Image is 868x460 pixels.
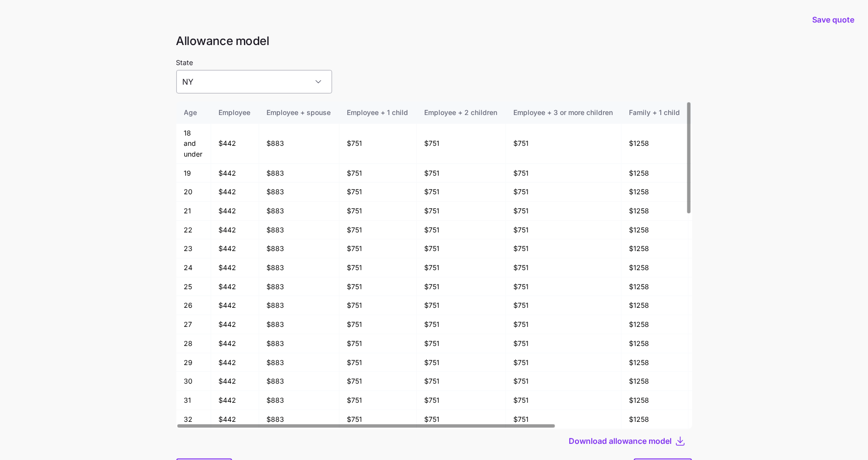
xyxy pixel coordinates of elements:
td: 31 [176,391,211,410]
td: $751 [417,296,506,315]
td: $1258 [622,277,689,297]
td: $1258 [622,258,689,277]
td: 20 [176,183,211,202]
td: $442 [211,410,259,429]
td: $1258 [622,124,689,164]
td: $751 [506,239,622,258]
td: 21 [176,202,211,221]
td: $1258 [622,296,689,315]
td: $442 [211,277,259,297]
td: $442 [211,391,259,410]
td: $1258 [622,315,689,334]
td: $751 [506,164,622,183]
td: 33 [176,429,211,448]
td: $751 [417,258,506,277]
td: $883 [259,183,339,202]
td: $751 [506,124,622,164]
td: $751 [417,277,506,297]
td: $751 [339,202,417,221]
td: $751 [339,296,417,315]
td: $751 [339,124,417,164]
td: $751 [339,334,417,353]
td: $1258 [622,410,689,429]
td: $883 [259,391,339,410]
td: $751 [506,410,622,429]
td: $751 [417,334,506,353]
td: 22 [176,221,211,240]
td: 25 [176,277,211,297]
td: 28 [176,334,211,353]
td: 26 [176,296,211,315]
td: 19 [176,164,211,183]
td: $1258 [622,353,689,372]
td: $1258 [622,391,689,410]
td: $751 [339,164,417,183]
div: Employee [219,107,251,118]
div: Employee + 1 child [347,107,409,118]
td: $442 [211,372,259,391]
td: $751 [417,183,506,202]
td: $442 [211,334,259,353]
span: Download allowance model [569,435,672,447]
div: Employee + 3 or more children [514,107,613,118]
td: $751 [506,202,622,221]
td: $751 [417,315,506,334]
td: $442 [211,202,259,221]
td: $883 [259,124,339,164]
td: $883 [259,221,339,240]
td: $751 [339,221,417,240]
td: $751 [506,334,622,353]
td: $751 [506,296,622,315]
td: $751 [339,183,417,202]
td: $751 [417,372,506,391]
td: $442 [211,296,259,315]
td: $883 [259,296,339,315]
td: $1258 [622,334,689,353]
td: $1258 [622,202,689,221]
td: $751 [506,183,622,202]
td: $442 [211,164,259,183]
td: $1258 [622,372,689,391]
button: Download allowance model [569,435,675,447]
td: 30 [176,372,211,391]
td: $751 [506,353,622,372]
h1: Allowance model [176,33,692,48]
td: $442 [211,353,259,372]
td: 32 [176,410,211,429]
button: Save quote [804,6,862,33]
td: $1258 [622,164,689,183]
td: $883 [259,353,339,372]
td: $442 [211,221,259,240]
td: $751 [339,277,417,297]
td: $442 [211,315,259,334]
td: $442 [211,124,259,164]
div: Age [184,107,203,118]
td: $751 [506,258,622,277]
td: $751 [506,315,622,334]
div: Family + 1 child [629,107,680,118]
td: $751 [417,353,506,372]
label: State [176,57,193,68]
td: $442 [211,258,259,277]
td: $751 [339,258,417,277]
td: $751 [417,391,506,410]
div: Employee + 2 children [425,107,498,118]
td: $751 [506,221,622,240]
td: $883 [259,334,339,353]
td: $751 [339,372,417,391]
td: $751 [417,164,506,183]
td: 24 [176,258,211,277]
td: $883 [259,372,339,391]
td: $751 [506,391,622,410]
td: $1258 [622,183,689,202]
td: $883 [259,410,339,429]
td: $751 [506,372,622,391]
td: $751 [339,410,417,429]
td: 29 [176,353,211,372]
td: $442 [211,183,259,202]
td: $883 [259,202,339,221]
td: $751 [417,410,506,429]
td: 27 [176,315,211,334]
td: $751 [339,353,417,372]
td: 18 and under [176,124,211,164]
